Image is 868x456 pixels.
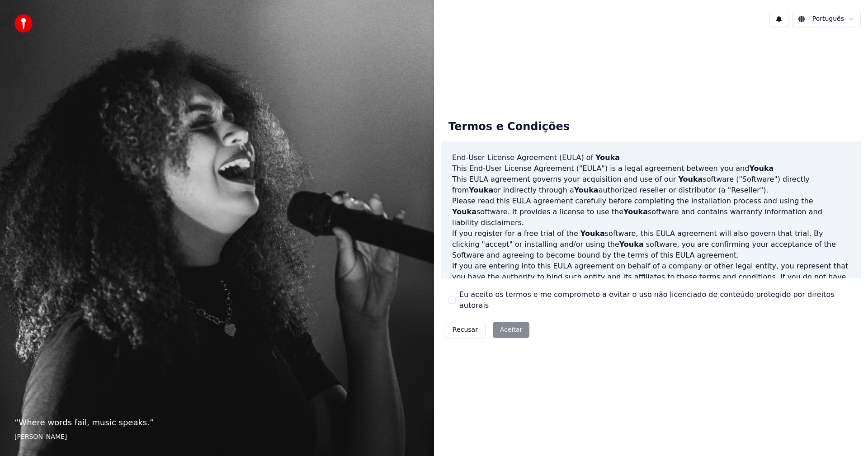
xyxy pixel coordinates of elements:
[14,416,420,429] p: “ Where words fail, music speaks. ”
[619,240,644,249] span: Youka
[678,175,703,183] span: Youka
[445,322,486,338] button: Recusar
[452,207,476,216] span: Youka
[452,174,850,196] p: This EULA agreement governs your acquisition and use of our software ("Software") directly from o...
[595,153,620,162] span: Youka
[452,261,850,304] p: If you are entering into this EULA agreement on behalf of a company or other legal entity, you re...
[749,164,774,173] span: Youka
[469,186,493,194] span: Youka
[14,14,33,33] img: youka
[574,186,599,194] span: Youka
[623,207,648,216] span: Youka
[452,163,850,174] p: This End-User License Agreement ("EULA") is a legal agreement between you and
[14,432,420,442] footer: [PERSON_NAME]
[459,289,854,311] label: Eu aceito os termos e me comprometo a evitar o uso não licenciado de conteúdo protegido por direi...
[441,113,577,141] div: Termos e Condições
[452,228,850,261] p: If you register for a free trial of the software, this EULA agreement will also govern that trial...
[452,196,850,228] p: Please read this EULA agreement carefully before completing the installation process and using th...
[452,152,850,163] h3: End-User License Agreement (EULA) of
[580,229,605,238] span: Youka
